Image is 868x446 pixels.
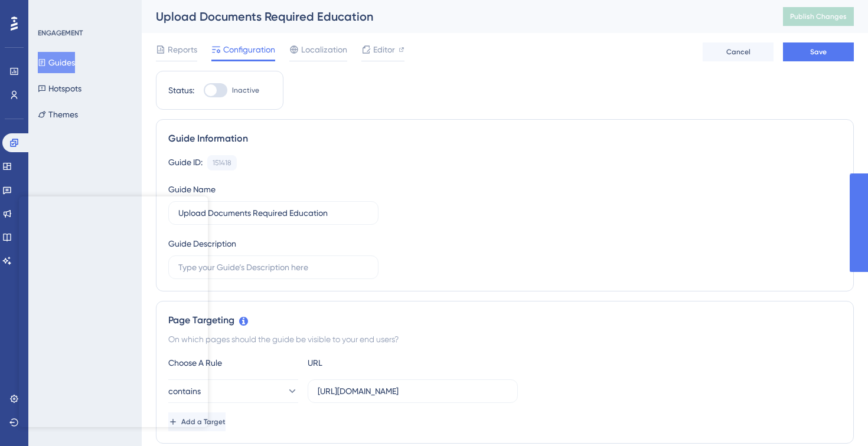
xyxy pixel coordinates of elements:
[38,28,83,38] div: ENGAGEMENT
[726,47,750,57] span: Cancel
[790,12,847,21] span: Publish Changes
[168,332,841,346] div: On which pages should the guide be visible to your end users?
[178,206,368,219] input: Type your Guide’s Name here
[168,182,216,196] div: Guide Name
[38,78,81,99] button: Hotspots
[703,42,774,61] button: Cancel
[810,47,827,57] span: Save
[232,86,259,95] span: Inactive
[38,104,78,125] button: Themes
[168,356,298,370] div: Choose A Rule
[168,83,194,97] div: Status:
[213,158,231,168] div: 151418
[38,52,75,73] button: Guides
[168,313,841,327] div: Page Targeting
[301,42,347,57] span: Localization
[818,399,854,435] iframe: UserGuiding AI Assistant Launcher
[168,42,197,57] span: Reports
[168,132,841,146] div: Guide Information
[308,356,438,370] div: URL
[178,261,368,274] input: Type your Guide’s Description here
[168,155,203,170] div: Guide ID:
[373,42,395,57] span: Editor
[783,42,854,61] button: Save
[223,42,275,57] span: Configuration
[156,8,753,25] div: Upload Documents Required Education
[318,385,508,398] input: yourwebsite.com/path
[168,379,298,403] button: contains
[783,7,854,26] button: Publish Changes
